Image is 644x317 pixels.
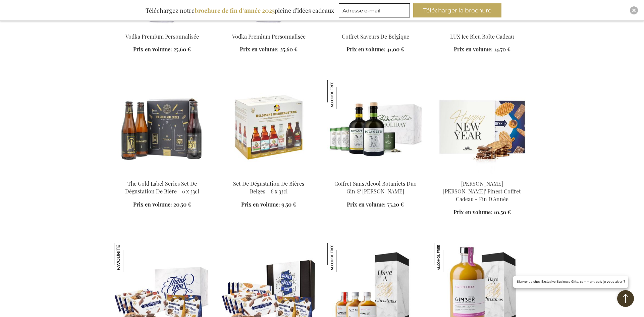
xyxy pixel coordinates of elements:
a: Prix en volume: 10,50 € [453,209,511,216]
a: Set De Dégustation De Bières Belges - 6 x 33cl [233,180,304,195]
span: Prix en volume: [241,201,280,208]
a: Vodka Premium Personnalisée [232,33,306,40]
span: 10,50 € [494,209,511,216]
span: Prix en volume: [133,46,172,53]
a: The Gold Label Series Beer Tasting Set [114,172,210,178]
a: Botaniets non-alcoholic Duo Gin & Tonic Set Coffret Sans Alcool Botaniets Duo Gin & Tonic [327,172,423,178]
a: LUX Ice Bleu Boîte Cadeau [450,33,514,40]
a: Prix en volume: 25,60 € [133,46,191,53]
span: Prix en volume: [347,201,386,208]
span: Prix en volume: [240,46,279,53]
img: Botaniets non-alcoholic Duo Gin & Tonic Set [327,80,423,174]
a: Tasting Set Belgian Beers [221,172,317,178]
span: Prix en volume: [346,46,385,53]
span: 9,50 € [281,201,296,208]
b: brochure de fin d’année 2025 [195,6,275,14]
a: Coffret Sans Alcool Botaniets Duo Gin & [PERSON_NAME] [334,180,417,195]
img: Gimber Sweet Lilly [434,243,463,272]
a: Prix en volume: 25,60 € [240,46,298,53]
a: Lux Ice Blue Sparkling Wine Gift Box [434,25,530,31]
a: Personalized Premium Vodka [221,25,317,31]
div: Close [630,6,638,14]
span: 41,00 € [387,46,404,53]
span: Prix en volume: [454,46,493,53]
img: The Gold Label Series Beer Tasting Set [114,80,210,174]
a: Prix en volume: 41,00 € [346,46,404,53]
a: Jules Destrooper Jules' Finest Gift Box - End Of The Year [434,172,530,178]
a: The Gold Label Series Set De Dégustation De Bière - 6 x 33cl [125,180,199,195]
button: Télécharger la brochure [413,3,501,17]
a: Prix en volume: 14,70 € [454,46,511,53]
a: Prix en volume: 75,20 € [347,201,404,209]
form: marketing offers and promotions [339,3,412,19]
img: Tasting Set Belgian Beers [221,80,317,174]
span: 20,50 € [173,201,191,208]
img: Jules Destrooper Jules' Finest Gift Box - End Of The Year [434,80,530,174]
span: 75,20 € [387,201,404,208]
a: Coffret Saveurs De Belgique [342,33,409,40]
img: Close [632,8,636,12]
input: Adresse e-mail [339,3,410,17]
a: Prix en volume: 20,50 € [133,201,191,209]
a: Coffret Saveurs De Belgique [327,25,423,31]
img: Coffret Sans Alcool Botaniets Duo Gin & Tonic [327,80,356,109]
span: Prix en volume: [133,201,172,208]
span: 25,60 € [173,46,191,53]
a: Vodka Premium Personnalisée [125,33,199,40]
span: 25,60 € [280,46,298,53]
img: Jules Destrooper XL Boîte De Partage De Bureaux [114,243,143,272]
span: 14,70 € [494,46,511,53]
div: Téléchargez notre pleine d’idées cadeaux [143,3,337,17]
a: Prix en volume: 9,50 € [241,201,296,209]
a: [PERSON_NAME] [PERSON_NAME]' Finest Coffret Cadeau - Fin D'Année [443,180,521,202]
a: Gepersonaliseerde Premium Vodka [114,25,210,31]
span: Prix en volume: [453,209,492,216]
img: Coffret De Dégustation Gimber [327,243,356,272]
